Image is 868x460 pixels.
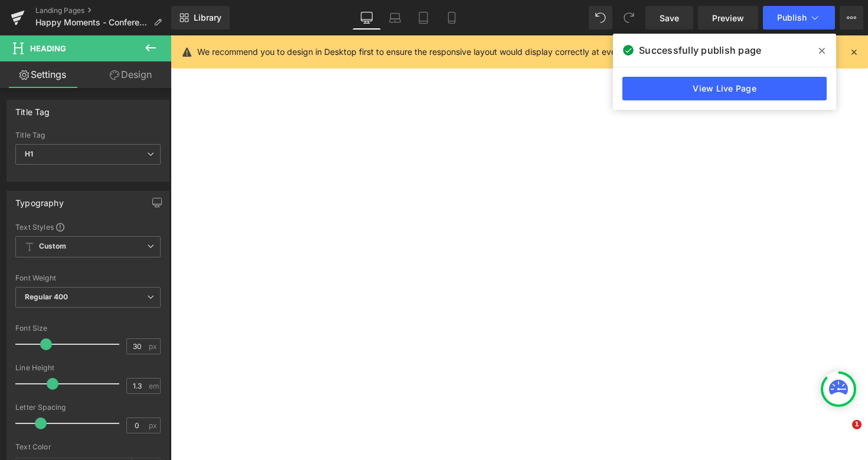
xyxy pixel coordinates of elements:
[381,6,409,30] a: Laptop
[840,6,863,30] button: More
[15,274,161,282] div: Font Weight
[88,61,174,88] a: Design
[622,77,827,100] a: View Live Page
[15,364,161,372] div: Line Height
[353,6,381,30] a: Desktop
[39,242,66,252] b: Custom
[438,6,466,30] a: Mobile
[589,6,612,30] button: Undo
[828,420,856,448] iframe: Intercom live chat
[25,292,68,301] b: Regular 400
[15,100,50,117] div: Title Tag
[698,6,758,30] a: Preview
[409,6,438,30] a: Tablet
[617,6,641,30] button: Redo
[149,382,159,390] span: em
[197,45,738,58] p: We recommend you to design in Desktop first to ensure the responsive layout would display correct...
[15,324,161,332] div: Font Size
[171,6,230,30] a: New Library
[777,13,807,22] span: Publish
[660,12,679,24] span: Save
[852,420,862,429] span: 1
[35,6,171,15] a: Landing Pages
[149,342,159,350] span: px
[15,191,64,208] div: Typography
[15,222,161,231] div: Text Styles
[15,443,161,451] div: Text Color
[194,12,221,23] span: Library
[30,44,66,53] span: Heading
[763,6,835,30] button: Publish
[15,403,161,412] div: Letter Spacing
[35,18,149,27] span: Happy Moments - Conferences
[15,131,161,139] div: Title Tag
[25,149,33,158] b: H1
[149,422,159,429] span: px
[712,12,744,24] span: Preview
[639,43,761,57] span: Successfully publish page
